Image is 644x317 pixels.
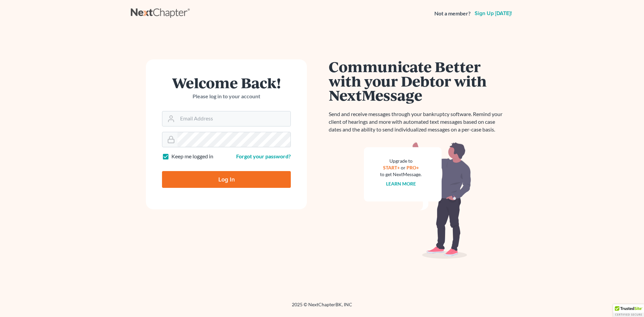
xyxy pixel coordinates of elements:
[162,171,291,188] input: Log In
[177,111,290,126] input: Email Address
[401,165,406,170] span: or
[162,75,291,90] h1: Welcome Back!
[383,165,400,170] a: START+
[434,10,471,17] strong: Not a member?
[380,158,422,164] div: Upgrade to
[386,181,416,187] a: Learn more
[364,142,471,259] img: nextmessage_bg-59042aed3d76b12b5cd301f8e5b87938c9018125f34e5fa2b7a6b67550977c72.svg
[171,153,213,160] label: Keep me logged in
[407,165,419,170] a: PRO+
[131,301,513,313] div: 2025 © NextChapterBK, INC
[473,11,513,16] a: Sign up [DATE]!
[329,59,506,102] h1: Communicate Better with your Debtor with NextMessage
[236,153,291,159] a: Forgot your password?
[329,110,506,134] p: Send and receive messages through your bankruptcy software. Remind your client of hearings and mo...
[380,171,422,178] div: to get NextMessage.
[162,93,291,100] p: Please log in to your account
[613,304,644,317] div: TrustedSite Certified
